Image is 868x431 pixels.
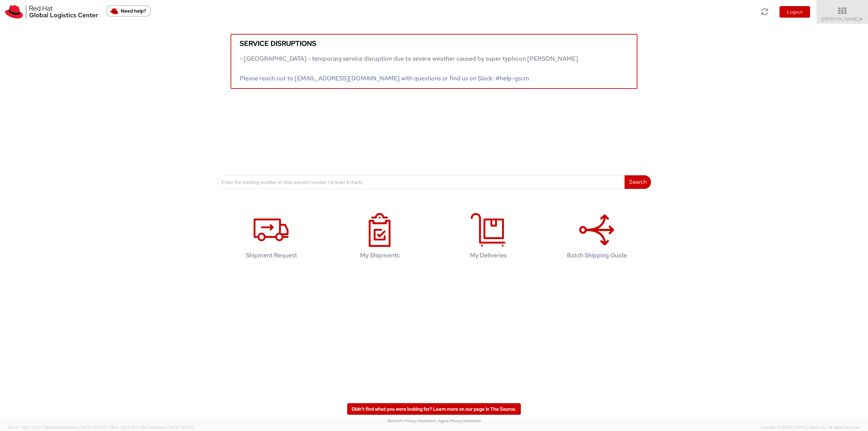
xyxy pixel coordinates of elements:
[106,5,151,17] button: Need help?
[329,206,431,269] a: My Shipments
[761,425,860,430] span: Copyright © [DATE]-[DATE] Agistix Inc., All Rights Reserved
[336,252,423,259] h4: My Shipments
[109,425,194,430] span: Client: 2025.18.0-fd567a5
[821,16,864,22] span: [PERSON_NAME]
[436,418,481,423] a: | Agistix Privacy Statement
[445,252,532,259] h4: My Deliveries
[240,55,578,82] span: - [GEOGRAPHIC_DATA] - temporary service disruption due to severe weather caused by super typhoon ...
[546,206,648,269] a: Batch Shipping Guide
[240,40,628,47] h5: Service disruptions
[625,175,651,189] button: Search
[220,206,322,269] a: Shipment Request
[228,252,315,259] h4: Shipment Request
[154,425,194,430] span: master, [DATE] 10:01:07
[553,252,640,259] h4: Batch Shipping Guide
[437,206,539,269] a: My Deliveries
[780,6,810,18] button: Logout
[347,403,521,415] a: Didn't find what you were looking for? Learn more on our page in The Source.
[66,425,108,430] span: master, [DATE] 09:51:07
[8,425,108,430] span: Server: 2025.20.0-734e5bc92d9
[231,34,637,89] a: Service disruptions - [GEOGRAPHIC_DATA] - temporary service disruption due to severe weather caus...
[860,17,864,22] span: ▼
[388,418,435,423] a: Red Hat's Privacy Statement
[217,175,625,189] input: Enter the tracking number or ship request number (at least 4 chars)
[5,5,98,19] img: rh-logistics-00dfa346123c4ec078e1.svg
